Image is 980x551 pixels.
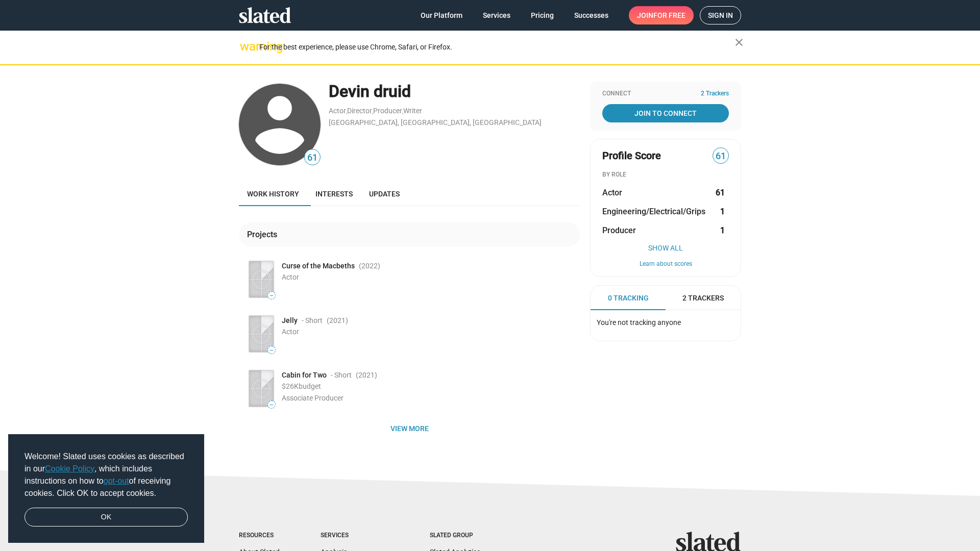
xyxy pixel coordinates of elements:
span: Actor [282,273,299,281]
a: Sign in [700,6,741,24]
a: opt-out [104,477,129,485]
span: 61 [713,149,728,163]
span: , [372,109,373,114]
span: Join [637,6,685,24]
a: Interests [307,182,361,206]
button: Show All [602,244,729,252]
button: View more [239,419,580,438]
span: (2022 ) [359,261,380,271]
span: You're not tracking anyone [597,318,681,327]
span: Engineering/Electrical/Grips [602,206,705,217]
div: Devin druid [329,81,580,103]
a: Cookie Policy [45,464,94,473]
strong: 1 [720,225,725,236]
span: , [402,109,403,114]
span: Pricing [531,6,554,24]
span: , [346,109,347,114]
a: [GEOGRAPHIC_DATA], [GEOGRAPHIC_DATA], [GEOGRAPHIC_DATA] [329,118,542,127]
span: — [268,293,275,298]
span: - Short [302,316,323,325]
a: Services [475,6,519,24]
div: BY ROLE [602,171,729,179]
span: (2021 ) [356,370,377,380]
span: budget [299,382,321,390]
span: Producer [602,225,636,236]
span: Cabin for Two [282,370,327,380]
span: Actor [282,328,299,336]
span: Services [483,6,510,24]
span: View more [247,419,572,438]
span: Associate Producer [282,394,344,402]
a: Our Platform [412,6,471,24]
span: 2 Trackers [682,293,724,303]
span: 61 [305,151,320,165]
div: cookieconsent [8,434,204,543]
span: (2021 ) [327,316,348,325]
span: Welcome! Slated uses cookies as described in our , which includes instructions on how to of recei... [24,450,188,499]
span: 0 Tracking [608,293,649,303]
span: Sign in [708,7,733,24]
span: Updates [369,190,400,198]
div: For the best experience, please use Chrome, Safari, or Firefox. [259,40,735,54]
a: dismiss cookie message [24,508,188,527]
mat-icon: warning [240,40,252,53]
div: Connect [602,90,729,98]
span: Our Platform [421,6,462,24]
span: — [268,347,275,353]
div: Slated Group [430,532,499,540]
span: $26K [282,382,299,390]
a: Work history [239,182,307,206]
span: Jelly [282,316,298,325]
button: Learn about scores [602,260,729,268]
span: Work history [247,190,299,198]
div: Projects [247,229,281,240]
span: Successes [574,6,608,24]
div: Services [321,532,389,540]
span: Join To Connect [604,104,727,122]
mat-icon: close [733,36,745,48]
span: for free [653,6,685,24]
span: Interests [315,190,353,198]
a: Join To Connect [602,104,729,122]
span: - Short [331,370,352,380]
a: Director [347,107,372,115]
span: Curse of the Macbeths [282,261,355,271]
a: Pricing [523,6,562,24]
a: Writer [403,107,422,115]
span: Profile Score [602,149,661,163]
a: Updates [361,182,408,206]
span: — [268,402,275,408]
a: Successes [566,6,617,24]
span: 2 Trackers [701,90,729,98]
span: Actor [602,187,622,198]
a: Joinfor free [629,6,694,24]
strong: 1 [720,206,725,217]
div: Resources [239,532,280,540]
a: Producer [373,107,402,115]
a: Actor [329,107,346,115]
strong: 61 [716,187,725,198]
